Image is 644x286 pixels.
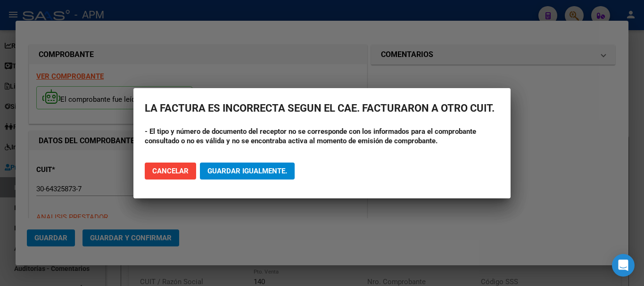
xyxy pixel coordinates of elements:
[207,167,287,175] span: Guardar igualmente.
[152,167,189,175] span: Cancelar
[145,127,476,145] strong: - El tipo y número de documento del receptor no se corresponde con los informados para el comprob...
[200,163,295,180] button: Guardar igualmente.
[145,99,499,117] h2: LA FACTURA ES INCORRECTA SEGUN EL CAE. FACTURARON A OTRO CUIT.
[145,163,196,180] button: Cancelar
[612,254,635,277] div: Open Intercom Messenger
